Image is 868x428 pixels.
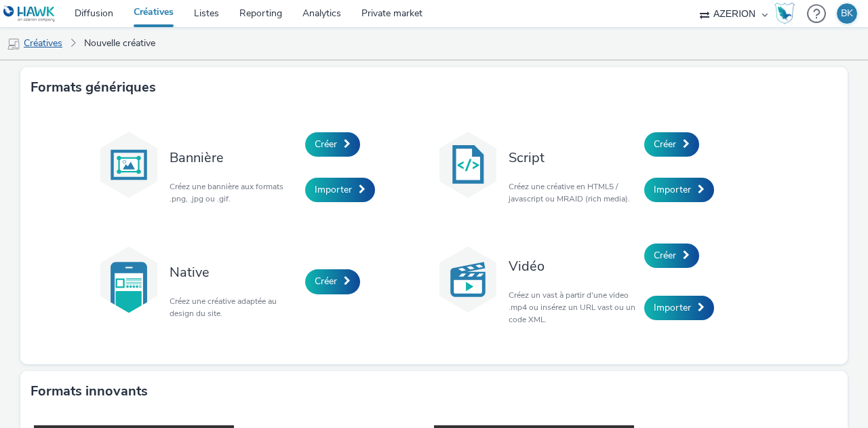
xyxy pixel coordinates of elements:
[774,3,800,24] a: Hawk Academy
[654,138,676,151] span: Créer
[170,263,298,281] h3: Native
[315,275,337,288] span: Créer
[509,149,637,167] h3: Script
[7,37,20,51] img: mobile
[170,180,298,205] p: Créez une bannière aux formats .png, .jpg ou .gif.
[644,244,699,268] a: Créer
[509,289,637,326] p: Créez un vast à partir d'une video .mp4 ou insérez un URL vast ou un code XML.
[509,257,637,275] h3: Vidéo
[305,178,375,202] a: Importer
[841,3,853,24] div: BK
[654,249,676,262] span: Créer
[170,295,298,319] p: Créez une créative adaptée au design du site.
[305,132,360,157] a: Créer
[434,131,502,199] img: code.svg
[3,5,56,22] img: undefined Logo
[774,3,795,24] img: Hawk Academy
[509,180,637,205] p: Créez une créative en HTML5 / javascript ou MRAID (rich media).
[654,183,691,196] span: Importer
[434,246,502,313] img: video.svg
[654,301,691,314] span: Importer
[305,269,360,294] a: Créer
[644,296,714,320] a: Importer
[95,246,163,313] img: native.svg
[644,132,699,157] a: Créer
[315,183,352,196] span: Importer
[77,27,162,60] a: Nouvelle créative
[31,381,148,402] h3: Formats innovants
[31,77,156,98] h3: Formats génériques
[95,131,163,199] img: banner.svg
[644,178,714,202] a: Importer
[315,138,337,151] span: Créer
[170,149,298,167] h3: Bannière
